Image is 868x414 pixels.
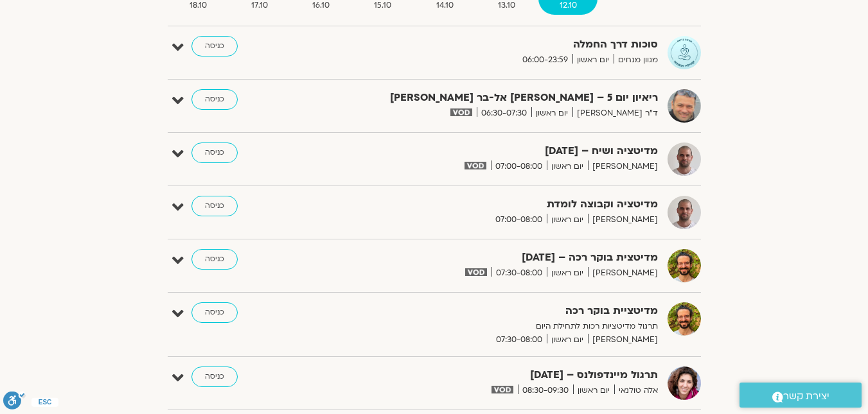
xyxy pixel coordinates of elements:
[614,384,658,397] span: אלה טולנאי
[191,367,238,387] a: כניסה
[588,213,658,227] span: [PERSON_NAME]
[343,89,658,107] strong: ריאיון יום 5 – [PERSON_NAME] אל-בר [PERSON_NAME]
[547,160,588,173] span: יום ראשון
[343,320,658,333] p: תרגול מדיטציות רכות לתחילת היום
[588,160,658,173] span: [PERSON_NAME]
[547,213,588,227] span: יום ראשון
[491,160,547,173] span: 07:00-08:00
[492,266,547,280] span: 07:30-08:00
[191,302,238,323] a: כניסה
[191,36,238,56] a: כניסה
[547,266,588,280] span: יום ראשון
[465,162,486,169] img: vodicon
[492,386,513,393] img: vodicon
[614,53,658,67] span: מגוון מנחים
[518,384,573,397] span: 08:30-09:30
[191,142,238,163] a: כניסה
[573,384,614,397] span: יום ראשון
[531,107,572,120] span: יום ראשון
[740,383,862,408] a: יצירת קשר
[450,108,472,116] img: vodicon
[191,196,238,216] a: כניסה
[572,53,614,67] span: יום ראשון
[518,53,572,67] span: 06:00-23:59
[343,249,658,266] strong: מדיטצית בוקר רכה – [DATE]
[191,89,238,110] a: כניסה
[491,213,547,227] span: 07:00-08:00
[465,268,486,276] img: vodicon
[343,36,658,53] strong: סוכות דרך החמלה
[343,367,658,384] strong: תרגול מיינדפולנס – [DATE]
[191,249,238,270] a: כניסה
[343,196,658,213] strong: מדיטציה וקבוצה לומדת
[572,107,658,120] span: ד"ר [PERSON_NAME]
[343,142,658,160] strong: מדיטציה ושיח – [DATE]
[547,333,588,347] span: יום ראשון
[588,333,658,347] span: [PERSON_NAME]
[492,333,547,347] span: 07:30-08:00
[588,266,658,280] span: [PERSON_NAME]
[343,302,658,320] strong: מדיטציית בוקר רכה
[783,388,829,405] span: יצירת קשר
[477,107,531,120] span: 06:30-07:30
